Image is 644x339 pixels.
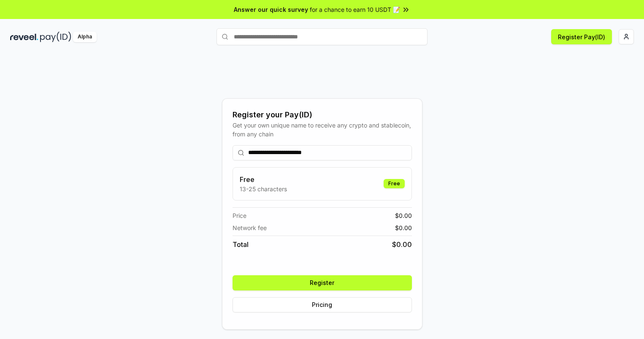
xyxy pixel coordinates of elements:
[233,239,249,250] span: Total
[40,32,71,42] img: pay_id
[234,5,308,14] span: Answer our quick survey
[10,32,38,42] img: reveel_dark
[233,109,412,121] div: Register your Pay(ID)
[233,223,267,232] span: Network fee
[233,297,412,312] button: Pricing
[233,211,246,220] span: Price
[73,32,97,42] div: Alpha
[233,275,412,290] button: Register
[384,179,405,188] div: Free
[392,239,412,250] span: $ 0.00
[233,121,412,138] div: Get your own unique name to receive any crypto and stablecoin, from any chain
[395,211,412,220] span: $ 0.00
[310,5,400,14] span: for a chance to earn 10 USDT 📝
[240,174,287,184] h3: Free
[395,223,412,232] span: $ 0.00
[551,29,612,44] button: Register Pay(ID)
[240,184,287,193] p: 13-25 characters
